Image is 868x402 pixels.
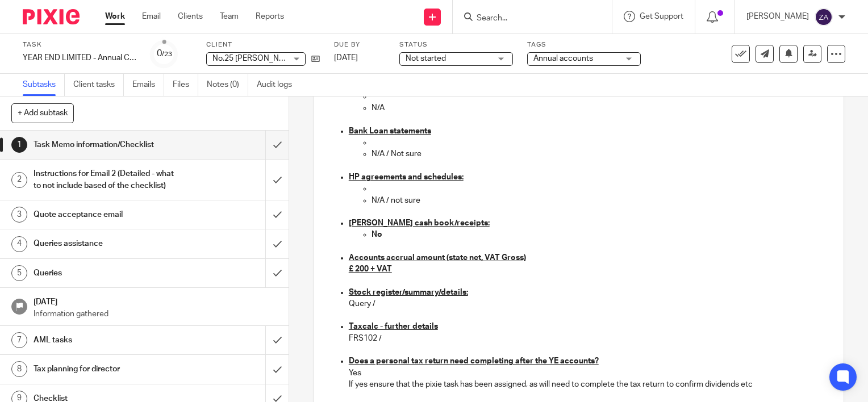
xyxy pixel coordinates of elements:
a: Files [173,74,198,96]
label: Client [206,40,320,49]
div: 7 [11,332,27,348]
label: Due by [334,40,385,49]
u: [PERSON_NAME] cash book/receipts: [349,219,490,227]
p: Query / [349,298,832,309]
a: Notes (0) [207,74,248,96]
strong: No [372,231,382,238]
span: Annual accounts [533,55,593,62]
label: Status [399,40,513,49]
u: HP agreements and schedules: [349,173,464,181]
u: £ 200 + VAT [349,265,392,273]
label: Tags [527,40,641,49]
img: Pixie [23,9,80,24]
p: If yes ensure that the pixie task has been assigned, as will need to complete the tax return to c... [349,379,832,390]
p: FRS102 / [349,333,832,344]
div: 0 [157,47,172,60]
small: /23 [162,51,172,57]
span: No.25 [PERSON_NAME] Ltd [212,55,311,62]
p: [PERSON_NAME] [746,11,809,22]
a: Reports [256,11,284,22]
a: Team [220,11,239,22]
span: Get Support [640,12,683,20]
u: Accounts accrual amount (state net, VAT Gross) [349,254,526,262]
a: Subtasks [23,74,65,96]
p: N/A / not sure [372,195,832,206]
a: Audit logs [257,74,301,96]
label: Task [23,40,136,49]
div: 8 [11,361,27,377]
img: svg%3E [815,8,833,26]
a: Email [142,11,161,22]
span: [DATE] [334,54,358,62]
p: Yes [349,367,832,379]
div: 3 [11,207,27,223]
h1: Tax planning for director [34,361,181,378]
a: Clients [178,11,203,22]
h1: [DATE] [34,294,278,308]
p: N/A / Not sure [372,148,832,160]
u: Does a personal tax return need completing after the YE accounts? [349,357,599,365]
div: 5 [11,265,27,281]
h1: Quote acceptance email [34,206,181,223]
h1: AML tasks [34,332,181,349]
div: 2 [11,172,27,188]
h1: Instructions for Email 2 (Detailed - what to not include based of the checklist) [34,165,181,194]
div: 1 [11,137,27,153]
h1: Queries [34,265,181,282]
input: Search [475,14,578,24]
u: Bank Loan statements [349,127,431,135]
h1: Task Memo information/Checklist [34,136,181,153]
span: Not started [406,55,446,62]
a: Work [105,11,125,22]
a: Emails [132,74,164,96]
p: N/A [372,102,832,114]
u: Stock register/summary/details: [349,288,468,296]
div: YEAR END LIMITED - Annual COMPANY accounts and CT600 return [23,52,136,64]
button: + Add subtask [11,103,74,123]
p: Information gathered [34,308,278,320]
u: Taxcalc - further details [349,323,438,330]
div: 4 [11,236,27,252]
h1: Queries assistance [34,235,181,252]
a: Client tasks [73,74,124,96]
